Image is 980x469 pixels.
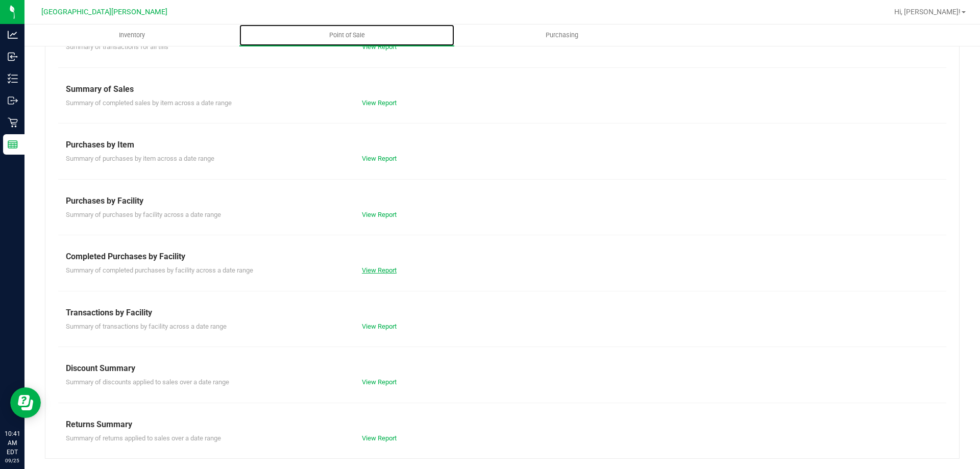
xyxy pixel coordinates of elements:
span: Summary of transactions by facility across a date range [66,323,227,330]
a: Purchasing [454,24,669,46]
span: Summary of returns applied to sales over a date range [66,434,221,442]
p: 10:41 AM EDT [5,429,20,457]
div: Discount Summary [66,362,939,375]
inline-svg: Retail [8,117,18,128]
span: Point of Sale [315,31,379,40]
a: View Report [362,323,397,330]
span: Hi, [PERSON_NAME]! [894,8,961,16]
div: Completed Purchases by Facility [66,251,939,263]
span: Summary of purchases by item across a date range [66,155,214,162]
inline-svg: Inbound [8,52,18,62]
span: [GEOGRAPHIC_DATA][PERSON_NAME] [41,8,167,16]
span: Summary of completed sales by item across a date range [66,99,232,107]
a: View Report [362,99,397,107]
a: View Report [362,434,397,442]
span: Summary of purchases by facility across a date range [66,211,221,218]
inline-svg: Outbound [8,95,18,106]
inline-svg: Analytics [8,30,18,40]
div: Purchases by Facility [66,195,939,207]
inline-svg: Inventory [8,73,18,84]
a: View Report [362,378,397,386]
div: Purchases by Item [66,139,939,151]
iframe: Resource center [10,387,41,418]
a: View Report [362,211,397,218]
div: Transactions by Facility [66,307,939,319]
span: Summary of completed purchases by facility across a date range [66,266,253,274]
div: Returns Summary [66,418,939,431]
span: Purchasing [532,31,592,40]
a: View Report [362,155,397,162]
span: Inventory [105,31,159,40]
p: 09/25 [5,457,20,464]
a: View Report [362,43,397,51]
a: View Report [362,266,397,274]
inline-svg: Reports [8,139,18,150]
div: Summary of Sales [66,83,939,95]
a: Inventory [24,24,239,46]
span: Summary of discounts applied to sales over a date range [66,378,229,386]
span: Summary of transactions for all tills [66,43,168,51]
a: Point of Sale [239,24,454,46]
